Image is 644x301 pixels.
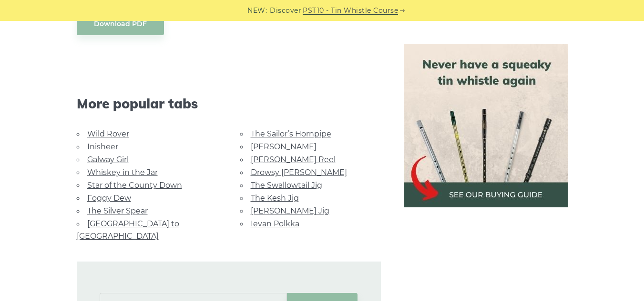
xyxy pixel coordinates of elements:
span: More popular tabs [77,96,381,112]
a: [PERSON_NAME] [251,142,317,151]
span: Discover [270,5,301,16]
a: The Sailor’s Hornpipe [251,129,331,138]
a: Star of the County Down [87,181,182,190]
a: [PERSON_NAME] Jig [251,206,329,215]
a: Whiskey in the Jar [87,168,158,177]
a: Ievan Polkka [251,219,299,228]
a: [GEOGRAPHIC_DATA] to [GEOGRAPHIC_DATA] [77,219,179,241]
a: Drowsy [PERSON_NAME] [251,168,347,177]
a: Galway Girl [87,155,129,164]
img: tin whistle buying guide [404,44,568,207]
a: The Silver Spear [87,206,148,215]
a: Foggy Dew [87,194,131,203]
a: The Kesh Jig [251,194,299,203]
a: [PERSON_NAME] Reel [251,155,336,164]
a: PST10 - Tin Whistle Course [303,5,398,16]
a: The Swallowtail Jig [251,181,322,190]
a: Download PDF [77,13,164,35]
a: Inisheer [87,142,118,151]
span: NEW: [247,5,267,16]
a: Wild Rover [87,129,129,138]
